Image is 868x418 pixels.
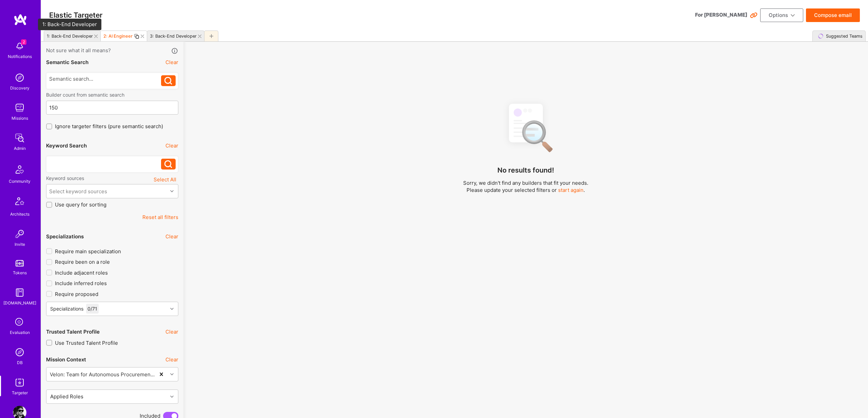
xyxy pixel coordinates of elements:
[13,71,26,84] img: discovery
[463,179,588,186] p: Sorry, we didn't find any builders that fit your needs.
[152,175,178,184] button: Select All
[12,194,28,211] img: Architects
[46,175,84,181] label: Keyword sources
[806,8,860,22] button: Compose email
[13,316,26,329] i: icon SelectionTeam
[165,328,178,335] button: Clear
[17,359,23,366] div: DB
[55,201,106,208] span: Use query for sorting
[13,286,26,299] img: guide book
[13,345,26,359] img: Admin Search
[10,211,29,218] div: Architects
[55,248,121,255] span: Require main specialization
[8,53,32,60] div: Notifications
[14,145,26,152] div: Admin
[198,35,201,38] i: icon Close
[50,371,156,378] div: Velon: Team for Autonomous Procurement Platform
[94,35,98,38] i: icon Close
[164,160,172,168] i: icon Search
[14,14,27,26] img: logo
[497,98,555,157] img: No Results
[46,142,87,149] div: Keyword Search
[13,227,26,241] img: Invite
[48,392,85,401] div: Applied Roles
[47,34,93,39] div: 1: Back-End Developer
[171,47,179,55] i: icon Info
[760,8,803,22] button: Options
[10,329,30,336] div: Evaluation
[170,373,174,376] i: icon Chevron
[141,35,144,38] i: icon Close
[170,190,174,193] i: icon Chevron
[142,214,178,221] button: Reset all filters
[165,233,178,240] button: Clear
[165,142,178,149] button: Clear
[46,356,86,363] div: Mission Context
[150,34,197,39] div: 3: Back-End Developer
[13,376,26,389] img: Skill Targeter
[49,11,102,19] h3: Elastic Targeter
[55,123,163,130] span: Ignore targeter filters (pure semantic search)
[818,34,823,39] i: icon CircleLoadingViolet
[13,101,26,115] img: teamwork
[497,166,554,174] h4: No results found!
[12,389,28,396] div: Targeter
[791,14,795,18] i: icon ArrowDownBlack
[55,258,110,265] span: Require been on a role
[50,305,83,312] div: Specializations
[164,77,172,85] i: icon Search
[13,39,26,53] img: bell
[16,260,24,266] img: tokens
[55,269,108,276] span: Include adjacent roles
[21,39,26,45] span: 2
[49,188,107,195] div: Select keyword sources
[103,34,133,39] div: 2: AI Engineer
[170,395,174,398] i: icon Chevron
[46,233,84,240] div: Specializations
[12,161,28,178] img: Community
[210,34,213,38] i: icon Plus
[55,280,107,287] span: Include inferred roles
[12,115,28,122] div: Missions
[695,11,747,18] div: For [PERSON_NAME]
[15,241,25,248] div: Invite
[558,186,584,194] button: start again
[823,31,863,41] div: Suggested Teams
[10,84,29,92] div: Discovery
[46,328,100,335] div: Trusted Talent Profile
[463,186,588,194] p: Please update your selected filters or .
[13,131,26,145] img: admin teamwork
[46,59,88,66] div: Semantic Search
[55,339,118,346] span: Use Trusted Talent Profile
[55,291,98,298] span: Require proposed
[165,356,178,363] button: Clear
[3,299,36,306] div: [DOMAIN_NAME]
[165,59,178,66] button: Clear
[170,307,174,311] i: icon Chevron
[9,178,31,185] div: Community
[86,304,99,314] div: 0 / 71
[46,92,178,98] label: Builder count from semantic search
[46,47,111,55] span: Not sure what it all means?
[134,34,139,39] i: icon Copy
[13,269,27,276] div: Tokens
